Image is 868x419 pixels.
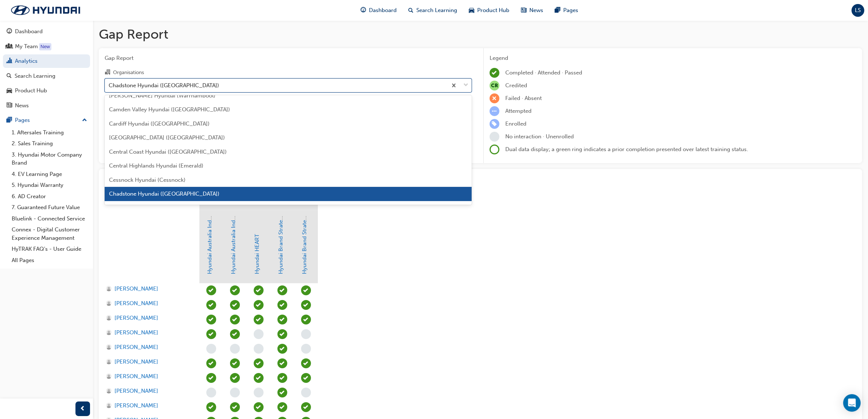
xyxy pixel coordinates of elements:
div: Product Hub [15,87,47,95]
a: 4. EV Learning Page [9,169,90,180]
a: [PERSON_NAME] [106,299,192,308]
img: Trak [4,3,87,18]
span: organisation-icon [105,69,110,76]
button: Pages [3,114,90,127]
span: learningRecordVerb_COMPLETE-icon [206,402,216,412]
span: Failed · Absent [505,95,542,101]
div: Organisations [113,69,144,76]
span: learningRecordVerb_COMPLETE-icon [301,373,311,383]
span: learningRecordVerb_NONE-icon [301,329,311,339]
a: Bluelink - Connected Service [9,213,90,224]
span: [PERSON_NAME] Hyundai (Warrnambool) [109,92,215,99]
span: [PERSON_NAME] [114,343,158,351]
span: learningRecordVerb_NONE-icon [301,388,311,397]
a: HyTRAK FAQ's - User Guide [9,243,90,255]
div: Pages [15,116,30,124]
span: Gap Report [105,54,472,62]
div: Dashboard [15,27,43,36]
span: learningRecordVerb_COMPLETE-icon [206,358,216,368]
span: learningRecordVerb_ENROLL-icon [490,119,499,129]
span: learningRecordVerb_COMPLETE-icon [206,300,216,310]
span: learningRecordVerb_COMPLETE-icon [301,285,311,295]
span: Camden Valley Hyundai ([GEOGRAPHIC_DATA]) [109,106,230,113]
span: car-icon [469,6,475,15]
span: [PERSON_NAME] [114,299,158,308]
a: Search Learning [3,69,90,83]
span: learningRecordVerb_COMPLETE-icon [254,402,264,412]
span: learningRecordVerb_PASS-icon [230,285,240,295]
span: Chatswood Hyundai ([GEOGRAPHIC_DATA]) [109,205,221,211]
div: Search Learning [15,72,55,80]
div: My Team [15,42,38,51]
span: learningRecordVerb_NONE-icon [301,344,311,354]
span: learningRecordVerb_COMPLETE-icon [206,373,216,383]
span: pages-icon [7,117,12,124]
span: learningRecordVerb_NONE-icon [206,388,216,397]
a: 5. Hyundai Warranty [9,180,90,191]
span: learningRecordVerb_NONE-icon [254,344,264,354]
a: 2. Sales Training [9,138,90,149]
span: learningRecordVerb_COMPLETE-icon [301,315,311,324]
span: prev-icon [80,404,86,414]
div: Legend [490,54,856,62]
span: learningRecordVerb_PASS-icon [206,285,216,295]
span: News [530,6,544,15]
a: [PERSON_NAME] [106,343,192,351]
span: learningRecordVerb_NONE-icon [230,388,240,397]
span: Attempted [505,108,532,114]
a: News [3,99,90,112]
div: Chadstone Hyundai ([GEOGRAPHIC_DATA]) [109,81,219,89]
span: No interaction · Unenrolled [505,133,574,140]
span: learningRecordVerb_PASS-icon [277,300,287,310]
a: Analytics [3,54,90,68]
span: learningRecordVerb_NONE-icon [490,132,499,142]
span: [PERSON_NAME] [114,285,158,293]
span: [PERSON_NAME] [114,314,158,322]
span: search-icon [7,73,12,80]
span: learningRecordVerb_COMPLETE-icon [254,358,264,368]
a: [PERSON_NAME] [106,314,192,322]
a: My Team [3,40,90,53]
span: [PERSON_NAME] [114,328,158,337]
span: guage-icon [361,6,366,15]
span: learningRecordVerb_PASS-icon [277,344,287,354]
a: guage-iconDashboard [355,3,403,18]
span: Cardiff Hyundai ([GEOGRAPHIC_DATA]) [109,120,210,127]
a: [PERSON_NAME] [106,285,192,293]
span: learningRecordVerb_COMPLETE-icon [230,373,240,383]
span: Enrolled [505,120,526,127]
a: 7. Guaranteed Future Value [9,202,90,213]
span: learningRecordVerb_FAIL-icon [490,93,499,103]
span: chart-icon [7,58,12,65]
span: LS [855,6,861,15]
a: Connex - Digital Customer Experience Management [9,224,90,243]
span: [PERSON_NAME] [114,387,158,395]
span: [PERSON_NAME] [114,372,158,381]
span: learningRecordVerb_COMPLETE-icon [254,285,264,295]
span: car-icon [7,88,12,94]
span: Cessnock Hyundai (Cessnock) [109,177,186,183]
span: learningRecordVerb_ATTEMPT-icon [490,106,499,116]
span: Completed · Attended · Passed [505,69,582,76]
span: learningRecordVerb_NONE-icon [230,344,240,354]
a: [PERSON_NAME] [106,401,192,410]
span: Central Highlands Hyundai (Emerald) [109,162,203,169]
span: learningRecordVerb_COMPLETE-icon [301,358,311,368]
span: Pages [564,6,579,15]
a: Hyundai Brand Strategy Video Presentations [301,163,308,274]
span: learningRecordVerb_NONE-icon [254,388,264,397]
span: learningRecordVerb_PASS-icon [277,388,287,397]
a: [PERSON_NAME] [106,372,192,381]
a: Product Hub [3,84,90,97]
a: news-iconNews [515,3,549,18]
a: Hyundai HEART [254,234,261,274]
span: learningRecordVerb_COMPLETE-icon [254,373,264,383]
span: up-icon [82,116,87,125]
span: null-icon [490,81,499,91]
span: learningRecordVerb_COMPLETE-icon [230,402,240,412]
a: All Pages [9,255,90,266]
span: Chadstone Hyundai ([GEOGRAPHIC_DATA]) [109,191,219,197]
span: search-icon [409,6,414,15]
